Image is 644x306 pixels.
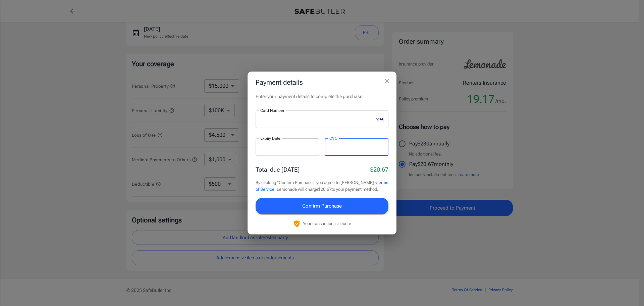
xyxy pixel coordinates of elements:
[302,202,342,210] span: Confirm Purchase
[256,198,388,214] button: Confirm Purchase
[380,74,394,88] button: close
[256,93,388,100] p: Enter your payment details to complete the purchase.
[260,107,284,113] label: Card Number
[370,165,388,174] p: $20.67
[329,144,384,150] iframe: Secure CVC input frame
[256,165,300,174] p: Total due [DATE]
[376,117,384,122] svg: visa
[260,135,280,141] label: Expiry Date
[303,220,351,227] p: Your transaction is secure
[260,144,315,150] iframe: Secure expiration date input frame
[256,179,388,192] p: By clicking "Confirm Purchase," you agree to [PERSON_NAME]'s . Lemonade will charge $20.67 to you...
[248,72,396,93] h2: Payment details
[260,116,373,123] iframe: Secure card number input frame
[329,135,337,141] label: CVC
[256,180,388,192] a: Terms of Service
